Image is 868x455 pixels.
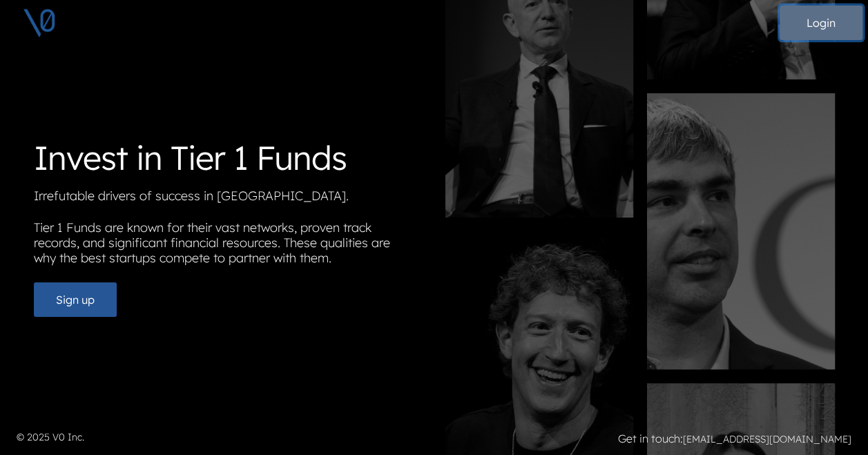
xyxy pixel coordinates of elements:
p: Tier 1 Funds are known for their vast networks, proven track records, and significant financial r... [34,220,423,271]
p: Irrefutable drivers of success in [GEOGRAPHIC_DATA]. [34,188,423,209]
p: © 2025 V0 Inc. [17,430,426,445]
button: Login [780,6,862,40]
a: [EMAIL_ADDRESS][DOMAIN_NAME] [683,433,851,445]
button: Sign up [34,282,117,317]
h1: Invest in Tier 1 Funds [34,138,423,178]
img: V0 logo [22,6,57,40]
strong: Get in touch: [618,432,683,445]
